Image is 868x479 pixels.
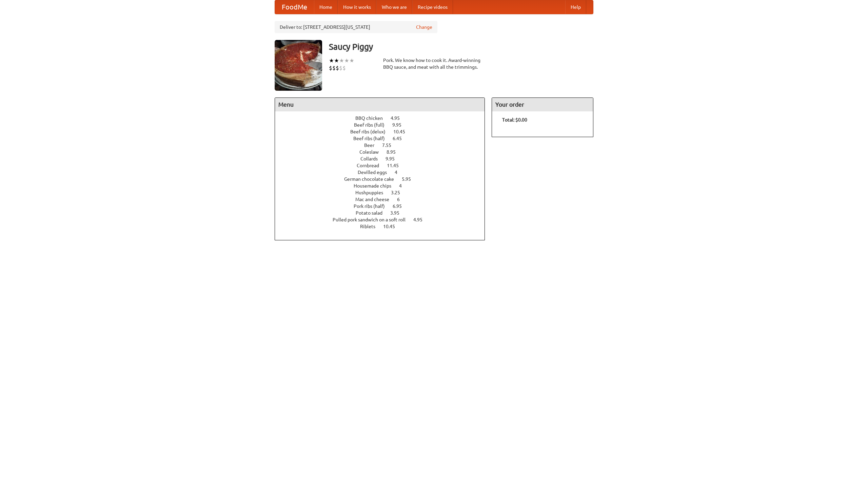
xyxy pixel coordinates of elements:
a: How it works [338,0,376,14]
a: Devilled eggs 4 [358,170,410,175]
span: 7.55 [382,143,398,148]
li: $ [329,64,332,72]
span: 6.45 [393,136,409,141]
a: FoodMe [275,0,314,14]
span: Mac and cheese [355,197,396,202]
span: 4.95 [391,115,407,121]
a: Who we are [376,0,412,14]
a: German chocolate cake 5.95 [344,176,423,182]
a: Collards 9.95 [360,156,407,161]
a: Pulled pork sandwich on a soft roll 4.95 [333,217,435,222]
span: Riblets [360,224,382,229]
span: 4 [395,170,404,175]
a: Hushpuppies 3.25 [355,190,413,195]
div: Deliver to: [STREET_ADDRESS][US_STATE] [275,21,437,33]
span: Devilled eggs [358,170,394,175]
span: Housemade chips [354,183,398,189]
a: Housemade chips 4 [354,183,414,189]
span: Hushpuppies [355,190,390,195]
li: ★ [349,57,354,64]
span: 6 [397,197,407,202]
span: Collards [360,156,384,161]
li: $ [332,64,336,72]
li: ★ [344,57,349,64]
a: Riblets 10.45 [360,224,408,229]
li: $ [339,64,342,72]
span: BBQ chicken [355,115,390,121]
a: Coleslaw 8.95 [359,149,408,155]
span: Potato salad [356,210,389,216]
a: Mac and cheese 6 [355,197,412,202]
span: 10.45 [393,129,412,134]
li: $ [336,64,339,72]
a: Recipe videos [412,0,453,14]
span: 3.25 [391,190,407,195]
li: ★ [339,57,344,64]
li: ★ [329,57,334,64]
span: Pulled pork sandwich on a soft roll [333,217,412,222]
span: 9.95 [386,156,401,161]
a: Potato salad 3.95 [356,210,412,216]
b: Total: $0.00 [502,117,527,123]
h4: Menu [275,98,485,111]
div: Pork. We know how to cook it. Award-winning BBQ sauce, and meat with all the trimmings. [383,57,485,70]
a: Beef ribs (delux) 10.45 [350,129,418,134]
span: 11.45 [387,163,406,168]
span: 6.95 [393,203,409,209]
a: Beef ribs (half) 6.45 [353,136,414,141]
a: Change [416,24,432,30]
span: Beer [364,143,381,148]
span: 4 [399,183,409,189]
h4: Your order [492,98,593,111]
span: 10.45 [383,224,402,229]
span: 3.95 [390,210,406,216]
span: Beef ribs (delux) [350,129,392,134]
li: ★ [334,57,339,64]
a: Cornbread 11.45 [357,163,411,168]
span: Beef ribs (half) [353,136,392,141]
a: Beer 7.55 [364,143,404,148]
a: Pork ribs (half) 6.95 [354,203,414,209]
span: German chocolate cake [344,176,401,182]
span: 5.95 [402,176,418,182]
a: Help [565,0,586,14]
li: $ [342,64,346,72]
span: Coleslaw [359,149,386,155]
span: Beef ribs (full) [354,122,391,128]
img: angular.jpg [275,40,322,91]
span: 9.95 [392,122,408,128]
span: 4.95 [413,217,429,222]
a: Home [314,0,338,14]
a: BBQ chicken 4.95 [355,115,412,121]
a: Beef ribs (full) 9.95 [354,122,414,128]
span: Pork ribs (half) [354,203,392,209]
span: Cornbread [357,163,386,168]
span: 8.95 [387,149,402,155]
h3: Saucy Piggy [329,40,593,53]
